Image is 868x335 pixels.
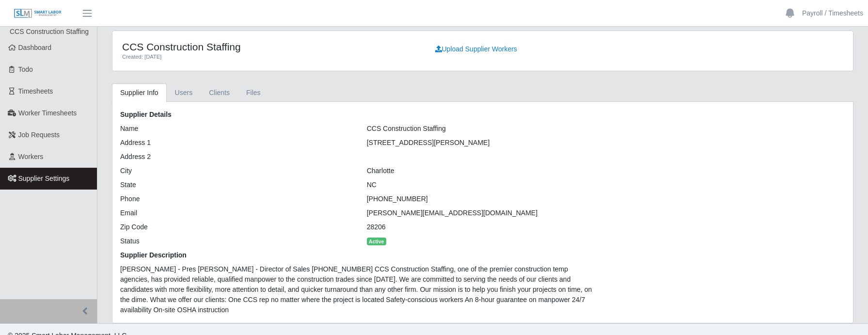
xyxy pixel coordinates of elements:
a: Payroll / Timesheets [802,8,863,18]
div: [PERSON_NAME] - Pres [PERSON_NAME] - Director of Sales [PHONE_NUMBER] CCS Construction Staffing, ... [113,264,606,315]
span: Dashboard [18,44,52,51]
div: CCS Construction Staffing [360,124,606,134]
a: Files [238,83,269,102]
div: Created: [DATE] [122,53,414,61]
div: Email [113,208,360,218]
span: Worker Timesheets [18,109,77,117]
div: Name [113,124,360,134]
div: [PHONE_NUMBER] [360,194,606,204]
div: State [113,180,360,190]
a: Supplier Info [112,83,167,102]
a: Clients [201,83,238,102]
div: Address 2 [113,152,360,162]
span: CCS Construction Staffing [10,28,89,35]
div: City [113,166,360,176]
span: Timesheets [18,87,53,95]
span: Todo [18,65,33,73]
span: Workers [18,153,44,160]
b: Supplier Description [120,251,187,259]
h4: CCS Construction Staffing [122,41,414,53]
div: Status [113,236,360,246]
div: 28206 [360,222,606,232]
div: [PERSON_NAME][EMAIL_ADDRESS][DOMAIN_NAME] [360,208,606,218]
div: Phone [113,194,360,204]
b: Supplier Details [120,111,172,118]
div: Charlotte [360,166,606,176]
img: SLM Logo [14,8,62,19]
div: NC [360,180,606,190]
div: Zip Code [113,222,360,232]
span: Job Requests [18,131,60,139]
span: Active [367,238,386,245]
a: Users [167,83,201,102]
div: Address 1 [113,138,360,148]
span: Supplier Settings [18,175,70,182]
div: [STREET_ADDRESS][PERSON_NAME] [360,138,606,148]
a: Upload Supplier Workers [429,41,523,58]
